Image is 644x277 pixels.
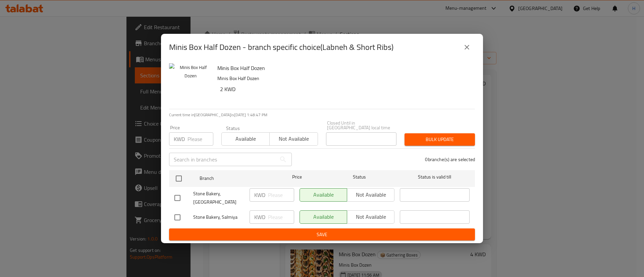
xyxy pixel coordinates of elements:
[224,134,267,144] span: Available
[200,174,269,183] span: Branch
[217,63,470,73] h6: Minis Box Half Dozen
[174,230,470,239] span: Save
[221,132,270,146] button: Available
[325,173,394,181] span: Status
[220,84,470,94] h6: 2 KWD
[217,74,470,83] p: Minis Box Half Dozen
[169,228,475,241] button: Save
[268,210,294,224] input: Please enter price
[169,112,475,118] p: Current time in [GEOGRAPHIC_DATA] is [DATE] 1:48:47 PM
[169,153,276,166] input: Search in branches
[275,173,319,181] span: Price
[254,213,265,221] p: KWD
[410,135,470,144] span: Bulk update
[193,190,244,206] span: Stone Bakery, [GEOGRAPHIC_DATA]
[254,191,265,199] p: KWD
[174,135,185,143] p: KWD
[459,39,475,55] button: close
[187,132,213,146] input: Please enter price
[272,134,315,144] span: Not available
[400,173,470,181] span: Status is valid till
[269,132,318,146] button: Not available
[268,188,294,202] input: Please enter price
[169,63,212,106] img: Minis Box Half Dozen
[405,133,475,146] button: Bulk update
[425,156,475,163] p: 0 branche(s) are selected
[169,42,393,53] h2: Minis Box Half Dozen - branch specific choice(Labneh & Short Ribs)
[193,213,244,221] span: Stone Bakery, Salmiya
